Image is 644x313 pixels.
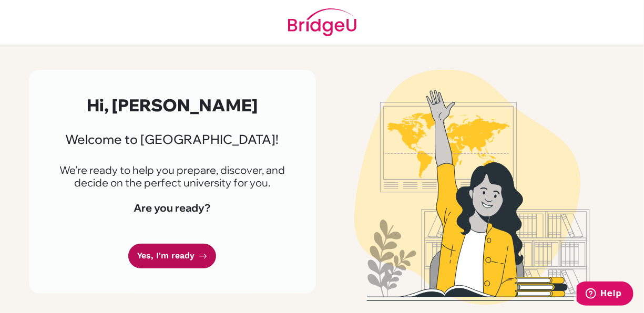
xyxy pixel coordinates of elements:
[54,132,291,147] h3: Welcome to [GEOGRAPHIC_DATA]!
[577,281,633,308] iframe: Opens a widget where you can find more information
[54,202,291,214] h4: Are you ready?
[54,164,291,189] p: We're ready to help you prepare, discover, and decide on the perfect university for you.
[128,244,216,268] a: Yes, I'm ready
[54,95,291,115] h2: Hi, [PERSON_NAME]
